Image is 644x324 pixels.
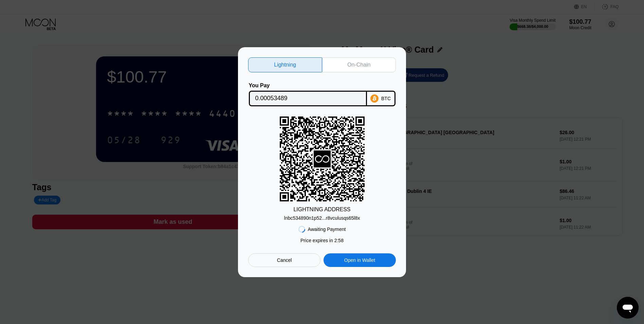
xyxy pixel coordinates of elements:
[249,83,367,89] div: You Pay
[308,227,346,232] div: Awaiting Payment
[293,206,350,213] div: LIGHTNING ADDRESS
[274,61,296,68] div: Lightning
[381,96,391,101] div: BTC
[284,213,360,221] div: lnbc534890n1p52...r8vculusqs65l8x
[344,257,375,263] div: Open in Wallet
[248,253,320,267] div: Cancel
[300,238,344,243] div: Price expires in
[277,257,292,263] div: Cancel
[284,215,360,221] div: lnbc534890n1p52...r8vculusqs65l8x
[347,61,370,68] div: On-Chain
[248,83,396,106] div: You PayBTC
[617,297,639,319] iframe: Gumb za odpiranje okna za sporočila
[322,57,396,72] div: On-Chain
[248,57,322,72] div: Lightning
[324,253,396,267] div: Open in Wallet
[334,238,344,243] span: 2 : 58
